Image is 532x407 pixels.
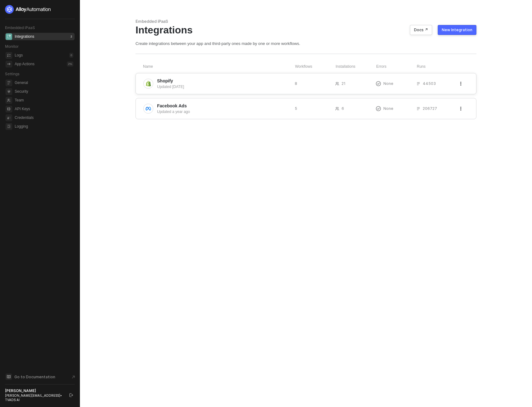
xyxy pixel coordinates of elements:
[295,64,336,69] div: Workflows
[335,107,339,110] span: icon-users
[336,64,376,69] div: Installations
[67,61,73,66] div: 2 %
[145,106,151,111] img: integration-icon
[423,81,436,86] span: 44503
[6,88,12,95] span: security
[295,81,297,86] span: 8
[69,34,73,39] div: 2
[410,25,432,35] button: Docs ↗
[342,81,346,86] span: 21
[6,61,12,67] span: icon-app-actions
[15,123,73,130] span: Logging
[157,109,290,115] div: Updated a year ago
[438,25,476,35] button: New Integration
[15,61,34,67] div: App Actions
[15,34,34,39] div: Integrations
[14,374,55,380] span: Go to Documentation
[15,53,23,58] div: Logs
[442,27,472,32] div: New Integration
[342,106,344,111] span: 6
[376,106,381,111] span: icon-exclamation
[459,82,463,86] span: icon-threedots
[135,24,476,36] div: Integrations
[383,81,393,86] span: None
[157,78,173,84] span: Shopify
[5,44,19,49] span: Monitor
[5,5,51,14] img: logo
[15,79,73,86] span: General
[416,82,420,86] span: icon-list
[143,64,295,69] div: Name
[6,80,12,86] span: general
[383,106,393,111] span: None
[135,19,476,24] div: Embedded iPaaS
[6,374,12,380] span: documentation
[6,33,12,40] span: integrations
[15,105,73,113] span: API Keys
[335,82,339,86] span: icon-users
[157,84,290,90] div: Updated [DATE]
[5,388,64,393] div: [PERSON_NAME]
[157,103,187,109] span: Facebook Ads
[295,106,297,111] span: 5
[5,373,75,380] a: Knowledge Base
[145,81,151,86] img: integration-icon
[135,41,476,46] div: Create integrations between your app and third-party ones made by one or more workflows.
[15,88,73,95] span: Security
[5,5,75,14] a: logo
[5,71,19,76] span: Settings
[6,123,12,130] span: logging
[376,64,417,69] div: Errors
[423,106,437,111] span: 206727
[376,81,381,86] span: icon-exclamation
[6,106,12,112] span: api-key
[69,53,73,58] div: 0
[459,107,463,110] span: icon-threedots
[416,107,420,110] span: icon-list
[69,393,73,397] span: logout
[70,374,76,380] span: document-arrow
[417,64,460,69] div: Runs
[6,115,12,121] span: credentials
[414,27,428,32] div: Docs ↗
[5,393,64,402] div: [PERSON_NAME][EMAIL_ADDRESS] • TVADS AI
[15,114,73,121] span: Credentials
[6,97,12,104] span: team
[15,96,73,104] span: Team
[5,25,35,30] span: Embedded iPaaS
[6,52,12,59] span: icon-logs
